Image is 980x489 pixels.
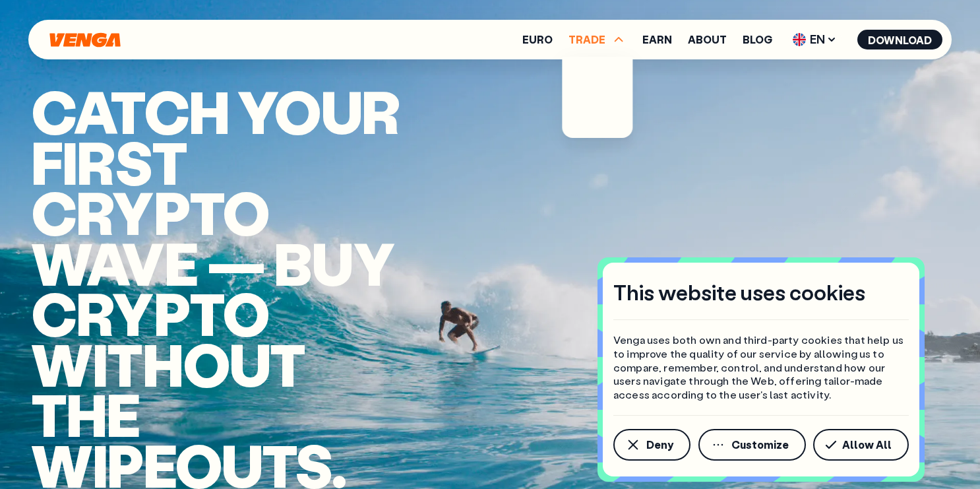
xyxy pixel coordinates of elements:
img: flag-uk [793,33,806,46]
button: Deny [613,429,690,461]
a: About [688,34,727,45]
span: TRADE [568,32,627,48]
span: TRADE [568,34,605,45]
a: Euro [522,34,553,45]
a: Earn [642,34,672,45]
h4: This website uses cookies [613,278,865,306]
span: EN [788,29,842,50]
span: Deny [646,440,673,450]
a: Blog [743,34,772,45]
button: Customize [698,429,806,461]
svg: Home [48,32,122,48]
span: Customize [731,440,789,450]
span: Allow All [842,440,892,450]
button: Allow All [813,429,909,461]
button: Download [857,30,942,49]
p: Venga uses both own and third-party cookies that help us to improve the quality of our service by... [613,333,909,402]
